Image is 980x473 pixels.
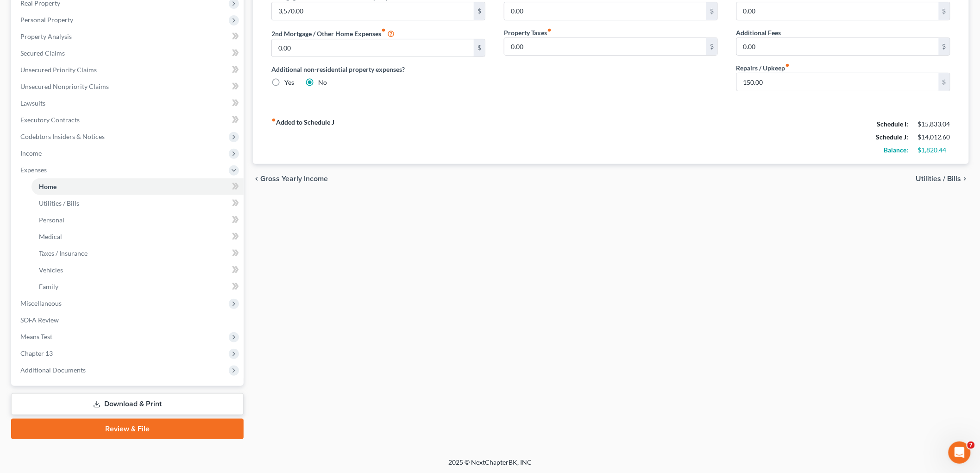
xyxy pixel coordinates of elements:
[20,116,80,124] span: Executory Contracts
[272,39,474,57] input: --
[20,333,52,341] span: Means Test
[13,28,244,45] a: Property Analysis
[20,82,109,90] span: Unsecured Nonpriority Claims
[39,283,58,290] span: Family
[20,132,105,140] span: Codebtors Insiders & Notices
[31,178,244,195] a: Home
[949,441,971,464] iframe: Intercom live chat
[381,28,386,32] i: fiber_manual_record
[39,233,62,240] span: Medical
[916,175,969,183] button: Utilities / Bills chevron_right
[706,2,717,20] div: $
[253,175,328,183] button: chevron_left Gross Yearly Income
[918,120,950,129] div: $15,833.04
[785,63,790,68] i: fiber_manual_record
[271,28,395,39] label: 2nd Mortgage / Other Home Expenses
[20,49,65,57] span: Secured Claims
[877,120,909,128] strong: Schedule I:
[504,28,552,38] label: Property Taxes
[318,78,327,87] label: No
[20,349,53,357] span: Chapter 13
[918,132,950,142] div: $14,012.60
[271,64,485,74] label: Additional non-residential property expenses?
[961,175,969,183] i: chevron_right
[918,145,950,155] div: $1,820.44
[260,175,328,183] span: Gross Yearly Income
[253,175,260,183] i: chevron_left
[939,73,950,91] div: $
[11,419,244,439] a: Review & File
[20,299,62,307] span: Miscellaneous
[13,62,244,78] a: Unsecured Priority Claims
[31,228,244,245] a: Medical
[31,278,244,295] a: Family
[13,312,244,328] a: SOFA Review
[504,38,706,56] input: --
[939,38,950,56] div: $
[736,63,790,73] label: Repairs / Upkeep
[13,95,244,112] a: Lawsuits
[13,78,244,95] a: Unsecured Nonpriority Claims
[31,262,244,278] a: Vehicles
[13,112,244,128] a: Executory Contracts
[736,28,781,38] label: Additional Fees
[20,366,86,374] span: Additional Documents
[271,118,334,157] strong: Added to Schedule J
[474,2,485,20] div: $
[939,2,950,20] div: $
[20,166,47,174] span: Expenses
[20,316,59,324] span: SOFA Review
[706,38,717,56] div: $
[39,199,79,207] span: Utilities / Bills
[271,118,276,122] i: fiber_manual_record
[39,249,88,257] span: Taxes / Insurance
[13,45,244,62] a: Secured Claims
[737,2,939,20] input: --
[272,2,474,20] input: --
[20,32,72,40] span: Property Analysis
[737,38,939,56] input: --
[737,73,939,91] input: --
[876,133,909,141] strong: Schedule J:
[916,175,961,183] span: Utilities / Bills
[20,149,42,157] span: Income
[39,216,64,224] span: Personal
[967,441,975,449] span: 7
[884,146,909,154] strong: Balance:
[31,195,244,212] a: Utilities / Bills
[474,39,485,57] div: $
[20,99,45,107] span: Lawsuits
[39,183,57,190] span: Home
[20,66,97,74] span: Unsecured Priority Claims
[284,78,294,87] label: Yes
[11,393,244,415] a: Download & Print
[20,16,73,24] span: Personal Property
[547,28,552,32] i: fiber_manual_record
[31,245,244,262] a: Taxes / Insurance
[31,212,244,228] a: Personal
[504,2,706,20] input: --
[39,266,63,274] span: Vehicles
